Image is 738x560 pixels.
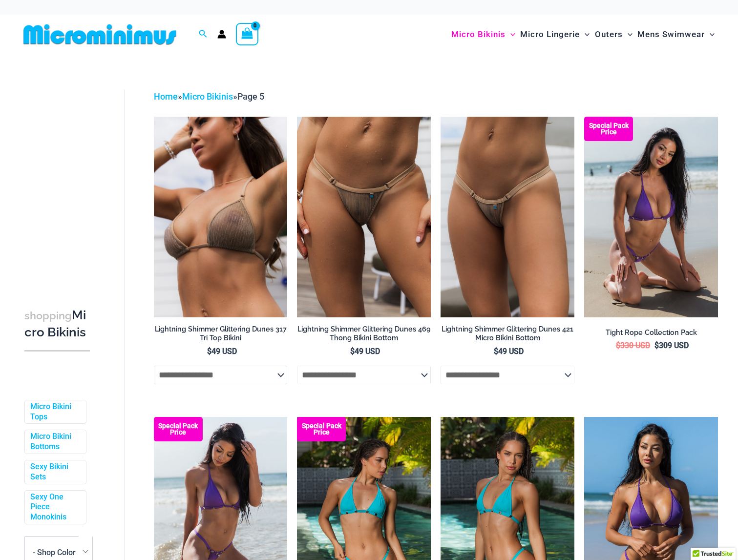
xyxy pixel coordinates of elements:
[584,117,718,317] img: Tight Rope Grape 319 Tri Top 4212 Micro Bottom 01
[350,347,380,356] bdi: 49 USD
[654,341,659,350] span: $
[451,22,506,47] span: Micro Bikinis
[637,22,705,47] span: Mens Swimwear
[217,30,226,39] a: Account icon link
[297,325,431,347] a: Lightning Shimmer Glittering Dunes 469 Thong Bikini Bottom
[33,548,76,557] span: - Shop Color
[297,325,431,343] h2: Lightning Shimmer Glittering Dunes 469 Thong Bikini Bottom
[30,432,79,452] a: Micro Bikini Bottoms
[441,117,574,317] img: Lightning Shimmer Glittering Dunes 421 Micro 01
[441,325,574,347] a: Lightning Shimmer Glittering Dunes 421 Micro Bikini Bottom
[447,18,718,51] nav: Site Navigation
[24,310,72,322] span: shopping
[199,28,208,41] a: Search icon link
[30,492,79,522] a: Sexy One Piece Monokinis
[616,341,650,350] bdi: 330 USD
[654,341,689,350] bdi: 309 USD
[705,22,715,47] span: Menu Toggle
[520,22,580,47] span: Micro Lingerie
[30,462,79,482] a: Sexy Bikini Sets
[154,91,178,102] a: Home
[154,325,288,343] h2: Lightning Shimmer Glittering Dunes 317 Tri Top Bikini
[441,117,574,317] a: Lightning Shimmer Glittering Dunes 421 Micro 01Lightning Shimmer Glittering Dunes 317 Tri Top 421...
[154,117,288,317] img: Lightning Shimmer Glittering Dunes 317 Tri Top 01
[297,423,346,436] b: Special Pack Price
[154,325,288,347] a: Lightning Shimmer Glittering Dunes 317 Tri Top Bikini
[494,347,498,356] span: $
[584,328,718,337] h2: Tight Rope Collection Pack
[182,91,233,102] a: Micro Bikinis
[623,22,633,47] span: Menu Toggle
[236,23,258,45] a: View Shopping Cart, empty
[20,23,180,45] img: MM SHOP LOGO FLAT
[580,22,590,47] span: Menu Toggle
[518,20,592,49] a: Micro LingerieMenu ToggleMenu Toggle
[592,20,635,49] a: OutersMenu ToggleMenu Toggle
[30,402,79,422] a: Micro Bikini Tops
[441,325,574,343] h2: Lightning Shimmer Glittering Dunes 421 Micro Bikini Bottom
[24,82,112,277] iframe: TrustedSite Certified
[207,347,211,356] span: $
[154,423,203,436] b: Special Pack Price
[449,20,518,49] a: Micro BikinisMenu ToggleMenu Toggle
[616,341,620,350] span: $
[154,117,288,317] a: Lightning Shimmer Glittering Dunes 317 Tri Top 01Lightning Shimmer Glittering Dunes 317 Tri Top 4...
[584,328,718,341] a: Tight Rope Collection Pack
[584,117,718,317] a: Tight Rope Grape 319 Tri Top 4212 Micro Bottom 01 Tight Rope Turquoise 319 Tri Top 4228 Thong Bot...
[237,91,264,102] span: Page 5
[154,91,264,102] span: » »
[506,22,515,47] span: Menu Toggle
[635,20,717,49] a: Mens SwimwearMenu ToggleMenu Toggle
[595,22,623,47] span: Outers
[494,347,524,356] bdi: 49 USD
[297,117,431,317] a: Lightning Shimmer Glittering Dunes 469 Thong 01Lightning Shimmer Glittering Dunes 317 Tri Top 469...
[350,347,355,356] span: $
[207,347,237,356] bdi: 49 USD
[24,307,90,341] h3: Micro Bikinis
[297,117,431,317] img: Lightning Shimmer Glittering Dunes 469 Thong 01
[584,123,633,135] b: Special Pack Price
